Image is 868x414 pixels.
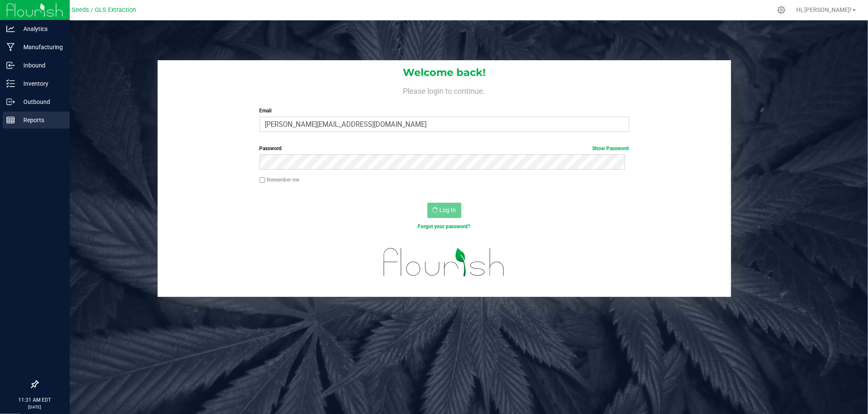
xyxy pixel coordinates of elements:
[15,78,66,89] p: Inventory
[4,396,66,404] p: 11:31 AM EDT
[15,97,66,107] p: Outbound
[158,67,731,78] h1: Welcome back!
[4,404,66,410] p: [DATE]
[37,6,136,14] span: Great Lakes Seeds / GLS Extraction
[260,107,629,115] label: Email
[6,79,15,88] inline-svg: Inventory
[260,145,282,151] span: Password
[6,98,15,106] inline-svg: Outbound
[427,203,461,218] button: Log In
[15,60,66,70] p: Inbound
[6,116,15,124] inline-svg: Reports
[15,24,66,34] p: Analytics
[6,43,15,51] inline-svg: Manufacturing
[418,224,471,229] a: Forgot your password?
[260,176,300,184] label: Remember me
[6,25,15,33] inline-svg: Analytics
[15,115,66,125] p: Reports
[776,6,787,14] div: Manage settings
[440,207,456,213] span: Log In
[15,42,66,52] p: Manufacturing
[158,85,731,95] h4: Please login to continue.
[593,145,629,151] a: Show Password
[6,61,15,70] inline-svg: Inbound
[260,177,266,183] input: Remember me
[797,6,852,13] span: Hi, [PERSON_NAME]!
[373,239,516,285] img: flourish_logo.svg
